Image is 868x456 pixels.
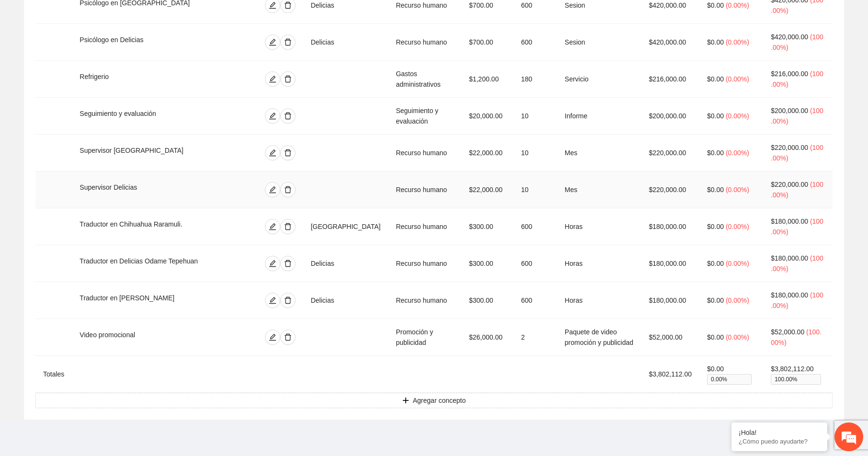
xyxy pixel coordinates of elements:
[56,128,132,225] span: Estamos en línea.
[265,34,280,50] button: edit
[771,328,804,336] span: $52,000.00
[80,182,201,197] div: Supervisor Delicias
[388,98,461,135] td: Seguimiento y evaluación
[265,260,280,267] span: edit
[388,245,461,282] td: Recurso humano
[699,356,763,393] td: $0.00
[641,24,699,61] td: $420,000.00
[281,333,295,341] span: delete
[707,223,724,230] span: $0.00
[281,149,295,157] span: delete
[726,333,749,341] span: ( 0.00% )
[514,319,557,356] td: 2
[461,319,514,356] td: $26,000.00
[461,135,514,171] td: $22,000.00
[388,208,461,245] td: Recurso humano
[557,319,641,356] td: Paquete de video promoción y publicidad
[402,397,409,405] span: plus
[281,296,295,304] span: delete
[641,98,699,135] td: $200,000.00
[641,135,699,171] td: $220,000.00
[281,1,295,9] span: delete
[80,108,210,124] div: Seguimiento y evaluación
[514,245,557,282] td: 600
[771,70,823,88] span: ( 100.00% )
[461,282,514,319] td: $300.00
[726,260,749,267] span: ( 0.00% )
[557,135,641,171] td: Mes
[641,245,699,282] td: $180,000.00
[281,223,295,230] span: delete
[265,330,280,345] button: edit
[388,171,461,208] td: Recurso humano
[461,98,514,135] td: $20,000.00
[280,256,296,271] button: delete
[265,333,280,341] span: edit
[303,208,388,245] td: [GEOGRAPHIC_DATA]
[280,108,296,124] button: delete
[726,223,749,230] span: ( 0.00% )
[726,186,749,194] span: ( 0.00% )
[557,98,641,135] td: Informe
[771,144,823,162] span: ( 100.00% )
[265,223,280,230] span: edit
[280,182,296,197] button: delete
[265,256,280,271] button: edit
[281,112,295,120] span: delete
[265,75,280,83] span: edit
[707,296,724,304] span: $0.00
[641,171,699,208] td: $220,000.00
[281,260,295,267] span: delete
[5,262,183,295] textarea: Escriba su mensaje y pulse “Intro”
[641,319,699,356] td: $52,000.00
[514,282,557,319] td: 600
[557,61,641,98] td: Servicio
[461,208,514,245] td: $300.00
[726,149,749,157] span: ( 0.00% )
[461,24,514,61] td: $700.00
[50,49,161,61] div: Chatee con nosotros ahora
[763,356,833,393] td: $3,802,112.00
[80,71,187,87] div: Refrigerio
[771,70,808,78] span: $216,000.00
[771,144,808,151] span: $220,000.00
[771,291,823,309] span: ( 100.00% )
[388,24,461,61] td: Recurso humano
[265,293,280,308] button: edit
[726,112,749,120] span: ( 0.00% )
[514,61,557,98] td: 180
[388,282,461,319] td: Recurso humano
[80,145,224,160] div: Supervisor [GEOGRAPHIC_DATA]
[265,112,280,120] span: edit
[265,38,280,46] span: edit
[771,181,808,188] span: $220,000.00
[265,108,280,124] button: edit
[514,208,557,245] td: 600
[461,171,514,208] td: $22,000.00
[771,107,823,125] span: ( 100.00% )
[388,61,461,98] td: Gastos administrativos
[280,219,296,234] button: delete
[726,38,749,46] span: ( 0.00% )
[280,293,296,308] button: delete
[707,374,752,385] span: 0.00 %
[771,107,808,114] span: $200,000.00
[265,296,280,304] span: edit
[303,245,388,282] td: Delicias
[707,75,724,83] span: $0.00
[80,34,204,50] div: Psicólogo en Delicias
[557,245,641,282] td: Horas
[265,71,280,87] button: edit
[265,145,280,160] button: edit
[771,291,808,299] span: $180,000.00
[280,330,296,345] button: delete
[641,208,699,245] td: $180,000.00
[641,282,699,319] td: $180,000.00
[303,24,388,61] td: Delicias
[739,429,820,436] div: ¡Hola!
[557,171,641,208] td: Mes
[726,1,749,9] span: ( 0.00% )
[707,149,724,157] span: $0.00
[771,374,821,385] span: 100.00 %
[303,282,388,319] td: Delicias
